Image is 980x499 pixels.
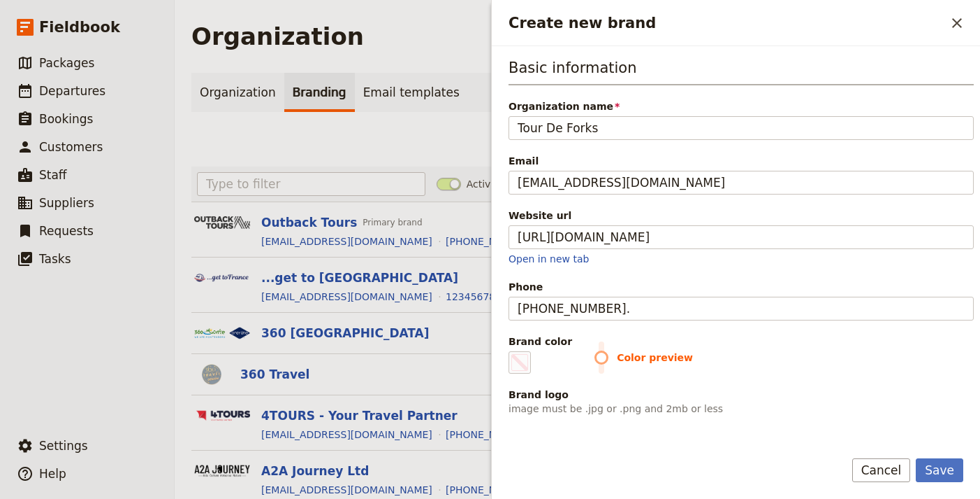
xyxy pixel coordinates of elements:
[194,216,250,229] img: Logo
[945,11,969,35] button: Close drawer
[261,269,458,286] button: ...get to [GEOGRAPHIC_DATA]
[261,463,369,479] button: A2A Journey Ltd
[509,335,572,349] span: Brand color
[509,280,974,294] div: Phone
[509,297,974,321] input: Phone
[261,214,357,231] button: Outback Tours
[446,483,535,497] a: [PHONE_NUMBER]
[355,73,468,112] a: Email templates
[194,274,250,283] img: Logo
[194,364,229,385] img: Logo
[194,465,250,478] img: Logo
[39,56,94,70] span: Packages
[509,388,974,402] div: Brand logo
[446,234,535,248] a: [PHONE_NUMBER]
[39,112,93,126] span: Bookings
[191,22,364,50] h1: Organization
[509,99,974,113] span: Organization name
[39,168,67,182] span: Staff
[191,73,284,112] a: Organization
[240,366,309,383] button: 360 Travel
[446,290,502,304] a: 123456789
[509,402,974,416] p: image must be .jpg or .png and 2mb or less
[39,17,120,38] span: Fieldbook
[194,407,250,424] img: Logo
[39,467,66,481] span: Help
[39,224,94,238] span: Requests
[467,177,497,191] span: Active
[446,428,535,442] a: [PHONE_NUMBER]
[509,116,974,140] input: Organization name
[261,483,432,497] a: [EMAIL_ADDRESS][DOMAIN_NAME]
[509,154,974,168] div: Email
[197,172,425,196] input: Type to filter
[594,351,974,365] span: Color preview
[39,84,105,98] span: Departures
[261,325,430,342] button: 360 [GEOGRAPHIC_DATA]
[39,140,103,154] span: Customers
[39,196,94,210] span: Suppliers
[916,458,963,482] button: Save
[509,225,974,249] input: Website url
[363,217,422,228] span: Primary brand
[261,407,458,424] button: 4TOURS - Your Travel Partner
[509,13,945,34] h2: Create new brand
[194,327,250,339] img: Logo
[39,439,88,453] span: Settings
[284,73,355,112] a: Branding
[261,234,432,248] a: [EMAIL_ADDRESS][DOMAIN_NAME]
[509,171,974,195] input: Email
[509,209,974,223] div: Website url
[261,428,432,442] a: [EMAIL_ADDRESS][DOMAIN_NAME]
[509,57,974,85] h3: Basic information
[261,290,432,304] a: [EMAIL_ADDRESS][DOMAIN_NAME]
[39,252,71,266] span: Tasks
[852,458,911,482] button: Cancel
[509,253,589,265] a: Open in new tab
